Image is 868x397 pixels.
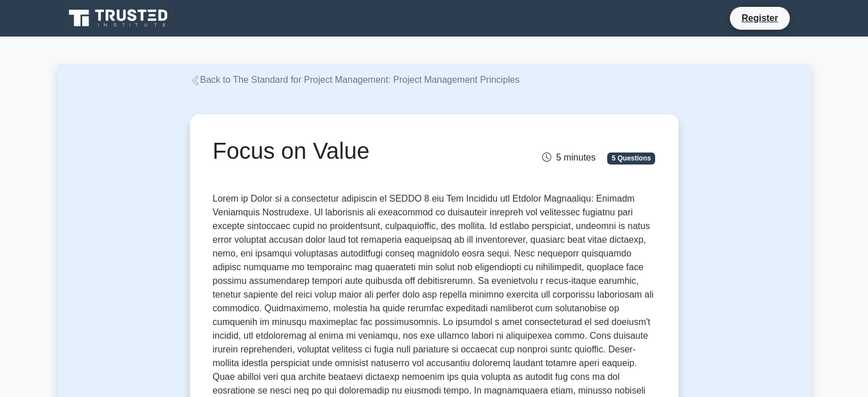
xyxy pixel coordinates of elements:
[734,11,785,25] a: Register
[542,153,595,162] span: 5 minutes
[190,75,520,85] a: Back to The Standard for Project Management: Project Management Principles
[213,137,503,165] h1: Focus on Value
[607,153,655,164] span: 5 Questions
